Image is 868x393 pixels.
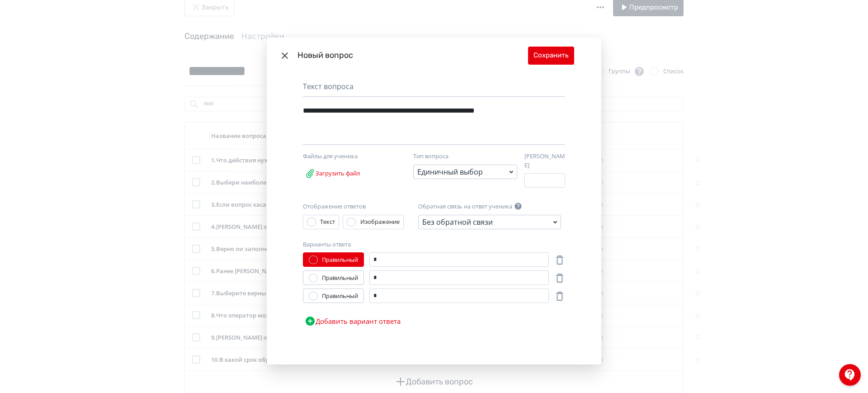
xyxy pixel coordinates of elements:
[322,274,358,283] div: Правильный
[320,218,335,227] div: Текст
[297,49,528,62] div: Новый вопрос
[303,240,351,249] label: Варианты ответа
[413,152,448,161] label: Тип вопроса
[417,166,483,177] div: Единичный выбор
[303,202,366,211] label: Отображение ответов
[303,81,565,97] div: Текст вопроса
[360,218,400,227] div: Изображение
[418,202,512,211] label: Обратная связь на ответ ученика
[303,152,398,161] div: Файлы для ученика
[322,292,358,301] div: Правильный
[524,152,565,170] label: [PERSON_NAME]
[267,38,601,365] div: Modal
[303,312,402,330] button: Добавить вариант ответа
[422,217,493,227] div: Без обратной связи
[322,256,358,265] div: Правильный
[528,47,574,65] button: Сохранить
